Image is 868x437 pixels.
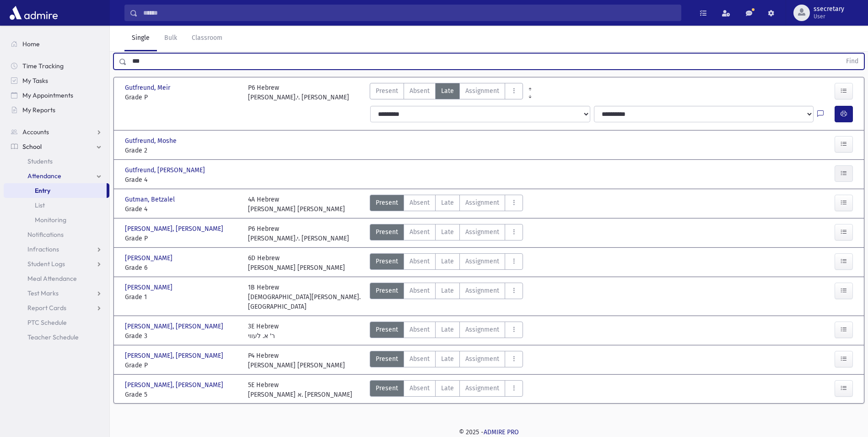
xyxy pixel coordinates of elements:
a: List [4,198,109,213]
span: Gutman, Betzalel [125,195,177,204]
span: Absent [410,227,430,237]
a: Infractions [4,242,109,257]
span: [PERSON_NAME] [125,283,174,292]
span: Absent [410,86,430,96]
a: School [4,139,109,154]
div: 5E Hebrew [PERSON_NAME] א. [PERSON_NAME] [248,380,352,399]
span: My Appointments [22,91,73,99]
span: Student Logs [27,260,65,268]
span: Present [376,257,398,266]
img: AdmirePro [7,4,60,22]
div: © 2025 - [124,427,853,437]
span: Home [22,40,40,48]
span: Grade P [125,93,239,102]
a: Notifications [4,227,109,242]
a: Monitoring [4,213,109,227]
a: PTC Schedule [4,315,109,330]
span: Present [376,286,398,295]
span: Present [376,86,398,96]
span: Present [376,198,398,208]
span: Assignment [465,325,499,334]
span: Present [376,354,398,364]
span: Late [441,383,454,393]
span: My Reports [22,106,55,114]
span: Test Marks [27,289,59,297]
span: Infractions [27,245,59,253]
span: User [814,13,844,20]
span: [PERSON_NAME], [PERSON_NAME] [125,322,225,331]
div: AttTypes [370,322,523,341]
span: [PERSON_NAME] [125,253,174,263]
span: Absent [410,325,430,334]
span: Students [27,157,53,165]
span: Grade P [125,234,239,243]
input: Search [138,5,681,21]
div: P6 Hebrew [PERSON_NAME].י. [PERSON_NAME] [248,224,349,243]
span: Gutfreund, Meir [125,83,172,93]
div: AttTypes [370,83,523,102]
span: Late [441,286,454,295]
span: Late [441,227,454,237]
span: Grade 3 [125,331,239,341]
span: Absent [410,354,430,364]
span: Assignment [465,257,499,266]
a: Meal Attendance [4,271,109,286]
span: Grade P [125,361,239,370]
span: Attendance [27,172,61,180]
span: Late [441,257,454,266]
span: Assignment [465,286,499,295]
span: Grade 6 [125,263,239,273]
span: Meal Attendance [27,274,77,283]
span: Grade 4 [125,204,239,214]
div: 1B Hebrew [DEMOGRAPHIC_DATA][PERSON_NAME]. [GEOGRAPHIC_DATA] [248,283,362,311]
div: AttTypes [370,195,523,214]
div: AttTypes [370,283,523,311]
a: Test Marks [4,286,109,300]
span: Grade 4 [125,175,239,185]
span: Assignment [465,86,499,96]
div: P4 Hebrew [PERSON_NAME] [PERSON_NAME] [248,351,345,370]
div: 6D Hebrew [PERSON_NAME] [PERSON_NAME] [248,253,345,273]
a: Teacher Schedule [4,330,109,344]
span: Late [441,86,454,96]
a: My Appointments [4,88,109,103]
span: Report Cards [27,304,66,312]
span: Grade 2 [125,146,239,155]
span: Assignment [465,383,499,393]
div: AttTypes [370,224,523,243]
a: My Tasks [4,73,109,88]
a: Student Logs [4,257,109,271]
span: Late [441,354,454,364]
span: [PERSON_NAME], [PERSON_NAME] [125,224,225,234]
span: Grade 5 [125,390,239,399]
span: [PERSON_NAME], [PERSON_NAME] [125,351,225,361]
span: [PERSON_NAME], [PERSON_NAME] [125,380,225,390]
span: Notifications [27,230,64,239]
span: Accounts [22,128,49,136]
span: Absent [410,383,430,393]
span: Teacher Schedule [27,333,79,341]
span: Present [376,383,398,393]
span: Grade 1 [125,292,239,302]
div: P6 Hebrew [PERSON_NAME].י. [PERSON_NAME] [248,83,349,102]
span: Monitoring [35,216,66,224]
a: Home [4,37,109,51]
div: AttTypes [370,253,523,273]
span: Present [376,325,398,334]
span: Assignment [465,198,499,208]
span: School [22,142,42,151]
a: Entry [4,183,107,198]
span: Entry [35,186,50,195]
a: Accounts [4,125,109,139]
a: Report Cards [4,300,109,315]
div: 4A Hebrew [PERSON_NAME] [PERSON_NAME] [248,195,345,214]
a: Attendance [4,169,109,183]
div: AttTypes [370,380,523,399]
span: Time Tracking [22,62,64,70]
span: Absent [410,257,430,266]
span: Assignment [465,354,499,364]
span: PTC Schedule [27,318,67,327]
span: Absent [410,198,430,208]
div: AttTypes [370,351,523,370]
a: Classroom [184,26,230,51]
